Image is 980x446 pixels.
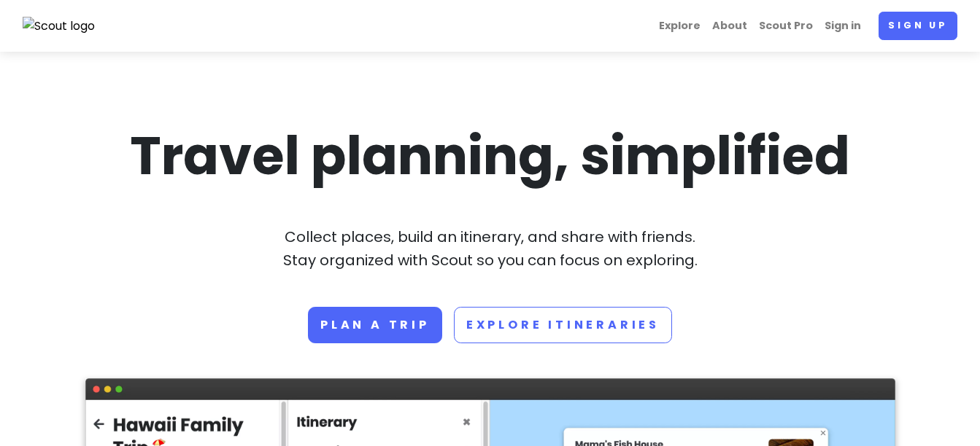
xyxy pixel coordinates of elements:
p: Collect places, build an itinerary, and share with friends. Stay organized with Scout so you can ... [85,225,895,272]
a: Sign up [879,12,957,40]
a: Explore [653,12,706,40]
a: Explore Itineraries [454,307,672,343]
a: About [706,12,753,40]
a: Plan a trip [308,307,442,343]
a: Scout Pro [753,12,819,40]
h1: Travel planning, simplified [85,122,895,190]
img: Scout logo [23,17,96,36]
a: Sign in [819,12,867,40]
